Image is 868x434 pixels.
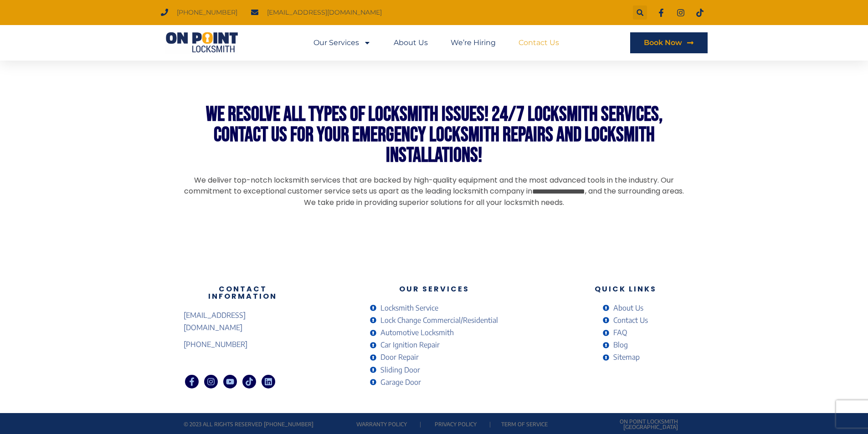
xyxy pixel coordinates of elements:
a: About Us [394,32,428,53]
a: [EMAIL_ADDRESS][DOMAIN_NAME] [184,309,302,334]
a: Car Ignition Repair [370,339,498,351]
span: Locksmith Service [378,302,438,314]
span: FAQ [611,327,627,339]
span: About Us [611,302,643,314]
p: We deliver top-notch locksmith services that are backed by high-quality equipment and the most ad... [184,175,685,208]
a: Door Repair [370,351,498,363]
a: FAQ [603,327,648,339]
span: Garage Door [378,376,421,388]
h3: Quick Links [566,286,685,293]
h3: Our Services [311,286,557,293]
span: Sitemap [611,351,640,363]
span: Contact Us [611,314,648,327]
a: Privacy Policy [435,421,477,428]
span: Book Now [644,39,682,46]
span: [EMAIL_ADDRESS][DOMAIN_NAME] [265,6,382,19]
div: Search [633,5,647,20]
p: On Point Locksmith [GEOGRAPHIC_DATA] [570,419,678,430]
a: [PHONE_NUMBER] [184,338,302,351]
a: Sitemap [603,351,648,363]
span: [PHONE_NUMBER] [175,6,237,19]
a: Book Now [630,32,708,53]
a: Our Services [313,32,371,53]
p: | [488,422,492,427]
span: Door Repair [378,351,419,363]
p: © 2023 All rights reserved [PHONE_NUMBER] [184,422,346,427]
p: | [417,422,423,427]
a: Warranty Policy [356,421,407,428]
a: About Us [603,302,648,314]
a: Term of service [501,421,548,428]
span: Lock Change Commercial/Residential [378,314,498,327]
a: Lock Change Commercial/Residential [370,314,498,327]
a: Blog [603,339,648,351]
span: Automotive Locksmith [378,327,454,339]
a: Automotive Locksmith [370,327,498,339]
a: Sliding Door [370,364,498,376]
h3: Contact Information [184,286,302,300]
span: [PHONE_NUMBER] [184,338,247,351]
nav: Menu [313,32,559,53]
h2: We Resolve All Types of Locksmith Issues! 24/7 Locksmith Services, Contact Us For Your Emergency ... [184,104,685,166]
a: Contact Us [603,314,648,327]
a: Contact Us [519,32,559,53]
a: We’re Hiring [451,32,496,53]
span: Car Ignition Repair [378,339,440,351]
a: Locksmith Service [370,302,498,314]
span: Sliding Door [378,364,420,376]
span: Blog [611,339,628,351]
